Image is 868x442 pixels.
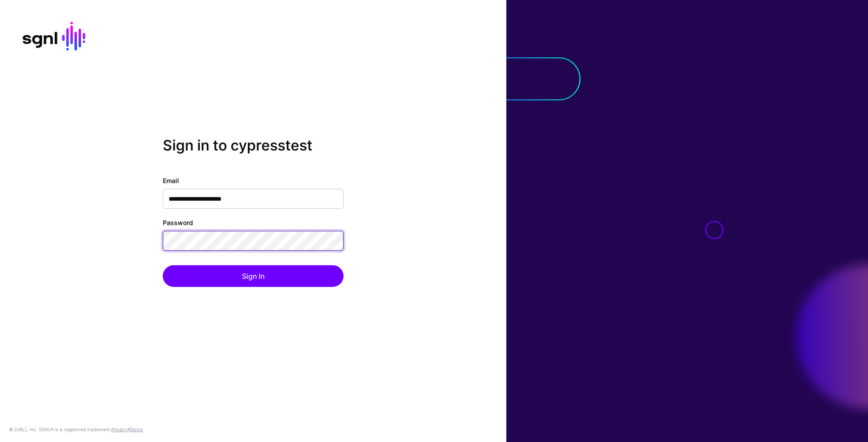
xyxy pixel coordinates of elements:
[130,427,143,432] a: Terms
[163,265,344,287] button: Sign In
[163,137,344,154] h2: Sign in to cypresstest
[111,427,127,432] a: Privacy
[163,218,193,227] label: Password
[9,426,143,433] div: © [URL], Inc. SGNL® is a registered trademark. &
[163,176,179,185] label: Email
